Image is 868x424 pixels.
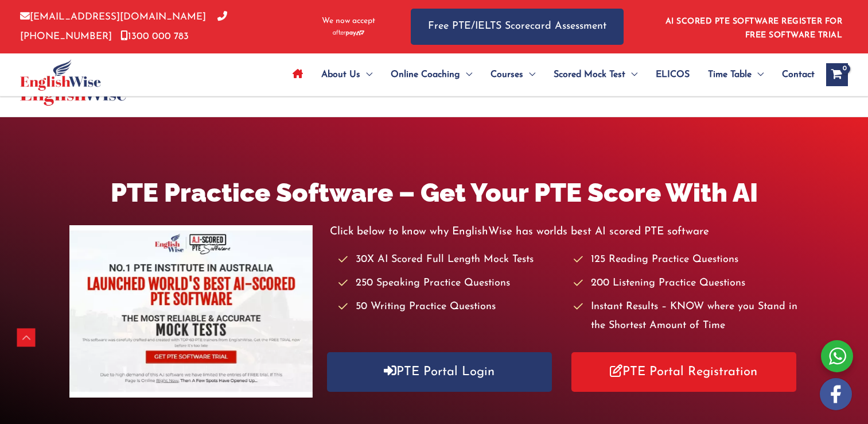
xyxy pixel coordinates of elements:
aside: Header Widget 1 [659,8,848,45]
li: 125 Reading Practice Questions [574,250,799,269]
span: We now accept [322,16,375,27]
span: Time Table [708,55,752,95]
span: Contact [782,55,815,95]
img: cropped-ew-logo [20,59,101,91]
p: Click below to know why EnglishWise has worlds best AI scored PTE software [330,222,799,241]
a: 1300 000 783 [120,32,189,41]
a: Time TableMenu Toggle [699,55,773,95]
img: Afterpay-Logo [333,30,364,36]
a: PTE Portal Login [327,352,552,392]
a: Free PTE/IELTS Scorecard Assessment [411,9,624,45]
img: white-facebook.png [820,378,852,410]
span: About Us [321,55,360,95]
a: Scored Mock TestMenu Toggle [544,55,647,95]
span: Online Coaching [391,55,460,95]
span: Courses [491,55,523,95]
li: Instant Results – KNOW where you Stand in the Shortest Amount of Time [574,298,799,336]
li: 200 Listening Practice Questions [574,274,799,293]
a: View Shopping Cart, empty [826,63,848,86]
img: pte-institute-main [69,225,313,398]
span: Scored Mock Test [554,55,625,95]
span: Menu Toggle [360,55,372,95]
li: 30X AI Scored Full Length Mock Tests [338,250,563,269]
li: 250 Speaking Practice Questions [338,274,563,293]
a: PTE Portal Registration [571,352,796,392]
span: Menu Toggle [752,55,764,95]
a: [EMAIL_ADDRESS][DOMAIN_NAME] [20,12,206,22]
h1: PTE Practice Software – Get Your PTE Score With AI [69,175,799,211]
a: ELICOS [647,55,699,95]
li: 50 Writing Practice Questions [338,298,563,317]
a: About UsMenu Toggle [312,55,382,95]
a: Contact [773,55,815,95]
span: Menu Toggle [460,55,472,95]
a: Online CoachingMenu Toggle [382,55,481,95]
span: ELICOS [656,55,690,95]
a: AI SCORED PTE SOFTWARE REGISTER FOR FREE SOFTWARE TRIAL [665,17,843,40]
a: CoursesMenu Toggle [481,55,544,95]
a: [PHONE_NUMBER] [20,12,227,41]
span: Menu Toggle [523,55,535,95]
span: Menu Toggle [625,55,637,95]
nav: Site Navigation: Main Menu [283,55,815,95]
